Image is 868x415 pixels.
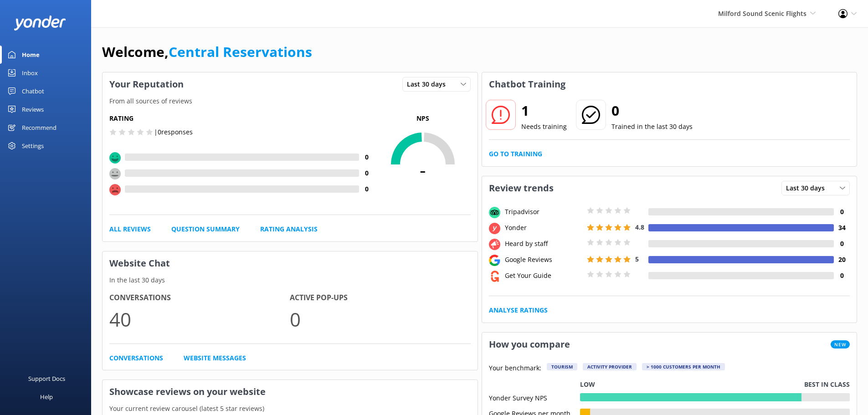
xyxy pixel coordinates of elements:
[22,64,38,82] div: Inbox
[22,100,44,118] div: Reviews
[184,353,246,363] a: Website Messages
[14,15,66,31] img: yonder-white-logo.png
[831,340,850,348] span: New
[786,183,830,193] span: Last 30 days
[635,255,639,263] span: 5
[642,363,725,370] div: > 1000 customers per month
[503,223,585,233] div: Yonder
[834,255,850,265] h4: 20
[290,304,470,334] p: 0
[28,369,65,388] div: Support Docs
[611,100,693,122] h2: 0
[580,379,595,389] p: Low
[22,137,44,155] div: Settings
[583,363,637,370] div: Activity Provider
[482,72,572,96] h3: Chatbot Training
[22,46,40,64] div: Home
[834,271,850,281] h4: 0
[260,224,318,234] a: Rating Analysis
[547,363,577,370] div: Tourism
[489,393,580,401] div: Yonder Survey NPS
[22,118,56,137] div: Recommend
[503,255,585,265] div: Google Reviews
[489,363,541,374] p: Your benchmark:
[109,304,290,334] p: 40
[834,223,850,233] h4: 34
[109,113,375,123] h5: Rating
[171,224,240,234] a: Question Summary
[375,158,471,181] span: -
[102,41,312,63] h1: Welcome,
[521,100,567,122] h2: 1
[375,113,471,123] p: NPS
[503,239,585,249] div: Heard by staff
[611,122,693,132] p: Trained in the last 30 days
[103,404,478,414] p: Your current review carousel (latest 5 star reviews)
[103,96,478,106] p: From all sources of reviews
[103,72,190,96] h3: Your Reputation
[635,223,644,231] span: 4.8
[482,333,577,356] h3: How you compare
[359,168,375,178] h4: 0
[489,305,548,315] a: Analyse Ratings
[482,176,560,200] h3: Review trends
[103,380,478,404] h3: Showcase reviews on your website
[169,42,312,61] a: Central Reservations
[103,275,478,285] p: In the last 30 days
[503,271,585,281] div: Get Your Guide
[109,292,290,304] h4: Conversations
[359,152,375,162] h4: 0
[109,353,163,363] a: Conversations
[359,184,375,194] h4: 0
[407,79,451,89] span: Last 30 days
[154,127,193,137] p: | 0 responses
[718,9,806,18] span: Milford Sound Scenic Flights
[22,82,44,100] div: Chatbot
[489,149,542,159] a: Go to Training
[834,239,850,249] h4: 0
[503,207,585,217] div: Tripadvisor
[290,292,470,304] h4: Active Pop-ups
[109,224,151,234] a: All Reviews
[103,251,478,275] h3: Website Chat
[521,122,567,132] p: Needs training
[40,388,53,406] div: Help
[804,379,850,389] p: Best in class
[834,207,850,217] h4: 0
